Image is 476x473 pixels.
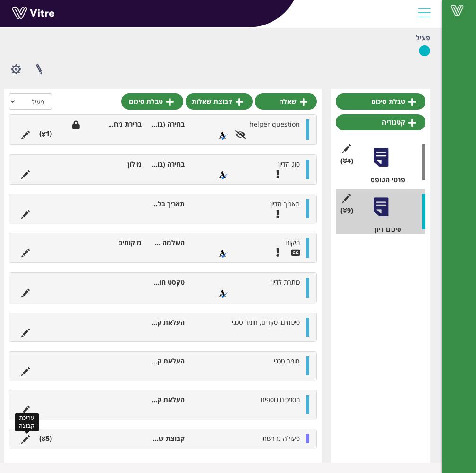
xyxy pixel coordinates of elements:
li: (1 ) [34,129,57,138]
li: תאריך בלבד [146,199,190,209]
li: בחירה (בודדת) מתוך רשימה [146,160,190,169]
a: שאלה [255,93,317,110]
span: (9 ) [340,206,353,215]
a: טבלת סיכום [121,93,183,110]
span: חומר טכני [274,356,300,365]
li: קבוצת שאלות [146,434,190,443]
li: טקסט חופשי [146,278,190,287]
div: פרטי הטופס [343,175,425,185]
li: העלאת קובץ [146,318,190,327]
a: קטגוריה [336,114,425,130]
span: סוג הדיון [278,160,300,169]
a: קבוצת שאלות [186,93,253,110]
span: (4 ) [340,156,353,166]
span: כותרת לדיון [271,278,300,287]
span: תאריך הדיון [270,199,300,208]
a: טבלת סיכום [336,93,425,110]
li: מילון [103,160,146,169]
span: סיכומים, סקרים, חומר טכני [232,318,300,327]
li: העלאת קובץ [146,395,190,405]
li: בחירה (בודדת) מתוך רשימה [146,119,190,129]
li: העלאת קובץ [146,356,190,366]
img: yes [419,45,430,57]
li: השלמה אוטומטית [146,238,190,247]
div: סיכום דיון [343,225,425,234]
div: עריכת קבוצה [15,413,39,431]
span: פעולה נדרשת [263,434,300,443]
li: ברירת מחדל [103,119,146,129]
li: (5 ) [34,434,57,443]
span: מיקום [285,238,300,247]
li: מיקומים [103,238,146,247]
label: פעיל [416,33,430,42]
span: מסמכים נוספים [261,395,300,404]
span: helper question [249,119,300,128]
